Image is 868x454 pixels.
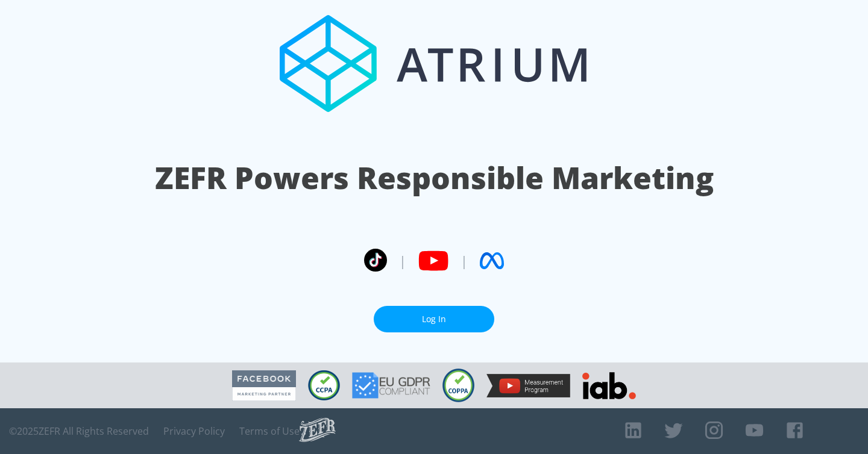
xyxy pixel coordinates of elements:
a: Terms of Use [239,425,300,437]
h1: ZEFR Powers Responsible Marketing [155,157,714,199]
img: COPPA Compliant [442,368,474,402]
img: IAB [582,372,636,399]
img: CCPA Compliant [308,370,340,400]
img: Facebook Marketing Partner [232,370,296,401]
a: Privacy Policy [163,425,225,437]
img: GDPR Compliant [352,372,430,399]
a: Log In [374,306,494,333]
span: | [399,252,406,270]
span: | [461,252,468,270]
img: YouTube Measurement Program [486,374,570,397]
span: © 2025 ZEFR All Rights Reserved [9,425,149,437]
